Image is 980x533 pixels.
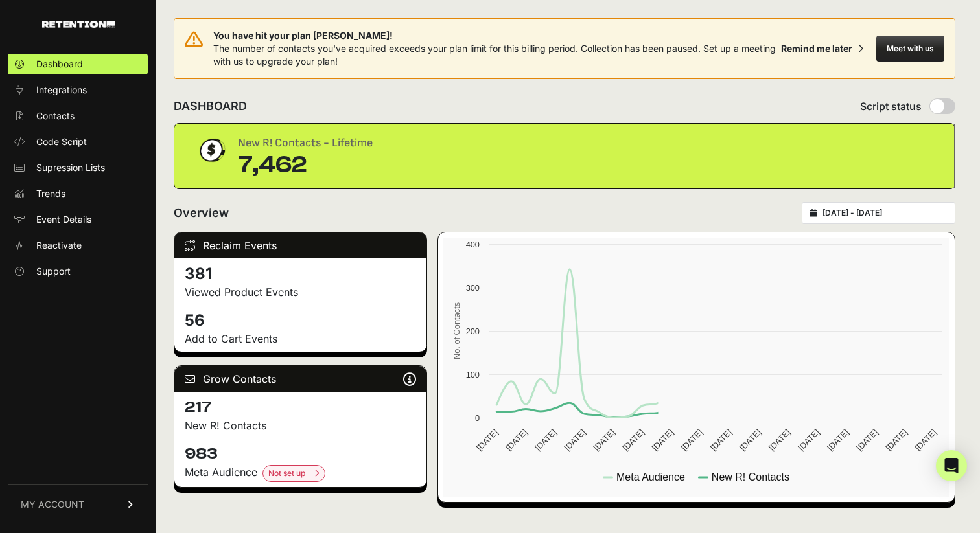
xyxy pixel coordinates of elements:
div: New R! Contacts - Lifetime [238,134,373,152]
span: Dashboard [36,58,83,71]
text: 400 [466,240,480,249]
span: Code Script [36,135,87,148]
p: New R! Contacts [185,418,416,433]
text: [DATE] [738,427,763,453]
h4: 56 [185,310,416,331]
text: [DATE] [592,427,617,453]
span: Reactivate [36,239,82,252]
div: 7,462 [238,152,373,178]
button: Meet with us [876,36,944,62]
h4: 217 [185,397,416,418]
text: [DATE] [767,427,792,453]
span: Trends [36,187,65,200]
text: [DATE] [504,427,530,453]
text: 300 [466,283,480,293]
text: [DATE] [855,427,880,453]
text: [DATE] [533,427,559,453]
text: 0 [475,413,480,423]
text: [DATE] [679,427,705,453]
button: Remind me later [776,37,869,60]
text: [DATE] [913,427,939,453]
a: Dashboard [8,54,148,74]
span: The number of contacts you've acquired exceeds your plan limit for this billing period. Collectio... [213,43,776,67]
a: Integrations [8,80,148,100]
span: Event Details [36,213,91,226]
a: MY ACCOUNT [8,484,148,524]
img: dollar-coin-05c43ed7efb7bc0c12610022525b4bbbb207c7efeef5aecc26f025e68dcafac9.png [195,134,227,166]
text: [DATE] [563,427,588,453]
div: Reclaim Events [174,232,426,258]
h4: 381 [185,264,416,284]
h4: 983 [185,444,416,464]
text: [DATE] [884,427,909,453]
p: Add to Cart Events [185,331,416,346]
span: You have hit your plan [PERSON_NAME]! [213,29,776,42]
h2: Overview [174,204,229,222]
span: Support [36,265,71,278]
p: Viewed Product Events [185,284,416,300]
span: Supression Lists [36,161,105,174]
span: Contacts [36,109,75,122]
text: [DATE] [621,427,646,453]
span: MY ACCOUNT [21,498,84,511]
img: Retention.com [42,21,115,28]
text: [DATE] [650,427,675,453]
a: Reactivate [8,235,148,256]
span: Integrations [36,84,87,96]
text: Meta Audience [616,471,685,482]
div: Open Intercom Messenger [936,450,967,481]
text: 200 [466,326,480,336]
text: [DATE] [708,427,734,453]
span: Script status [860,98,922,114]
div: Meta Audience [185,464,416,482]
a: Support [8,261,148,282]
text: [DATE] [826,427,851,453]
a: Event Details [8,209,148,230]
div: Remind me later [781,42,852,55]
div: Grow Contacts [174,366,426,392]
text: [DATE] [797,427,822,453]
h2: DASHBOARD [174,97,247,115]
a: Trends [8,183,148,204]
text: No. of Contacts [452,302,461,359]
a: Code Script [8,131,148,152]
a: Contacts [8,106,148,126]
a: Supression Lists [8,157,148,178]
text: [DATE] [474,427,500,453]
text: New R! Contacts [712,471,789,482]
text: 100 [466,370,480,380]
